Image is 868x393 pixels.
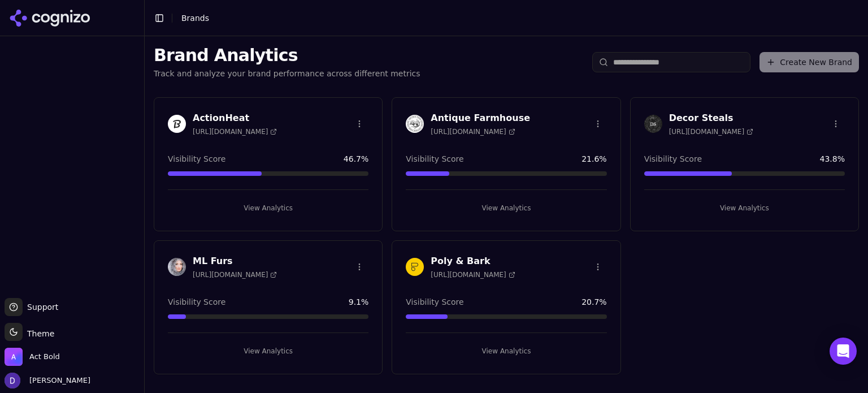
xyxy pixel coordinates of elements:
[5,373,20,388] img: David White
[344,153,368,165] span: 46.7 %
[168,258,186,276] img: ML Furs
[431,127,515,136] span: [URL][DOMAIN_NAME]
[193,254,277,268] h3: ML Furs
[431,111,530,125] h3: Antique Farmhouse
[406,296,463,308] span: Visibility Score
[644,153,702,165] span: Visibility Score
[154,45,420,66] h1: Brand Analytics
[154,68,420,79] p: Track and analyze your brand performance across different metrics
[406,153,463,165] span: Visibility Score
[168,342,368,360] button: View Analytics
[168,199,368,217] button: View Analytics
[581,296,606,308] span: 20.7 %
[181,14,209,23] span: Brands
[181,12,836,24] nav: breadcrumb
[23,329,54,338] span: Theme
[193,270,277,279] span: [URL][DOMAIN_NAME]
[406,199,606,217] button: View Analytics
[431,270,515,279] span: [URL][DOMAIN_NAME]
[644,199,845,217] button: View Analytics
[406,258,424,276] img: Poly & Bark
[669,127,753,136] span: [URL][DOMAIN_NAME]
[431,254,515,268] h3: Poly & Bark
[644,115,662,133] img: Decor Steals
[193,127,277,136] span: [URL][DOMAIN_NAME]
[406,115,424,133] img: Antique Farmhouse
[168,153,225,165] span: Visibility Score
[5,373,90,388] button: Open user button
[669,111,753,125] h3: Decor Steals
[168,115,186,133] img: ActionHeat
[581,153,606,165] span: 21.6 %
[349,296,369,308] span: 9.1 %
[5,348,23,366] img: Act Bold
[23,301,58,313] span: Support
[168,296,225,308] span: Visibility Score
[830,338,857,365] div: Open Intercom Messenger
[193,111,277,125] h3: ActionHeat
[820,153,845,165] span: 43.8 %
[406,342,606,360] button: View Analytics
[25,375,90,386] span: [PERSON_NAME]
[5,348,60,366] button: Open organization switcher
[29,352,60,362] span: Act Bold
